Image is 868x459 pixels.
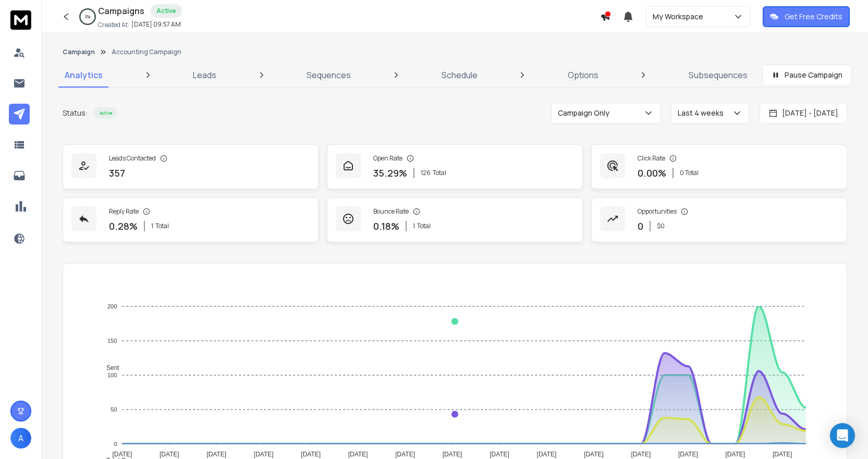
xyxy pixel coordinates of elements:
p: 357 [109,166,125,180]
p: Accounting Campaign [112,48,181,56]
button: A [10,428,31,449]
span: Total [155,222,169,230]
p: Schedule [442,69,478,81]
tspan: [DATE] [537,451,557,458]
a: Click Rate0.00%0 Total [591,144,847,189]
button: Campaign [63,48,95,56]
span: 126 [421,169,431,177]
p: 0 [638,219,643,233]
tspan: [DATE] [301,451,321,458]
p: Open Rate [373,154,402,163]
a: Sequences [300,63,357,88]
a: Reply Rate0.28%1Total [63,197,319,242]
p: Options [568,69,598,81]
p: 0.00 % [638,166,666,180]
tspan: [DATE] [678,451,698,458]
p: 0.18 % [373,219,399,233]
p: 0 Total [680,169,699,177]
tspan: [DATE] [773,451,792,458]
button: Get Free Credits [763,6,850,27]
a: Schedule [435,63,484,88]
p: Leads [193,69,216,81]
p: [DATE] 09:57 AM [131,20,181,29]
p: Status: [63,108,88,118]
tspan: 150 [107,338,117,344]
a: Bounce Rate0.18%1Total [327,197,583,242]
tspan: 100 [107,372,117,378]
p: Opportunities [638,207,677,216]
a: Analytics [58,63,109,88]
tspan: [DATE] [348,451,368,458]
div: Active [151,4,182,18]
a: Open Rate35.29%126Total [327,144,583,189]
tspan: 50 [111,406,117,413]
span: Total [417,222,431,230]
tspan: [DATE] [631,451,651,458]
div: Active [94,107,118,119]
a: Opportunities0$0 [591,197,847,242]
p: My Workspace [653,11,707,22]
tspan: [DATE] [443,451,462,458]
h1: Campaigns [98,5,144,17]
span: Sent [99,364,119,371]
p: Created At: [98,21,129,29]
tspan: [DATE] [254,451,274,458]
button: [DATE] - [DATE] [760,103,847,123]
button: Pause Campaign [762,65,851,85]
tspan: [DATE] [490,451,509,458]
p: Campaign Only [558,108,614,118]
p: Get Free Credits [785,11,842,22]
p: 0 % [85,14,91,20]
span: 1 [413,222,415,230]
div: Open Intercom Messenger [830,423,855,448]
p: 0.28 % [109,219,138,233]
p: Leads Contacted [109,154,156,163]
tspan: 0 [114,441,117,447]
a: Leads [187,63,223,88]
span: Total [433,169,446,177]
tspan: [DATE] [725,451,745,458]
tspan: [DATE] [112,451,132,458]
p: Bounce Rate [373,207,409,216]
tspan: [DATE] [584,451,604,458]
p: Reply Rate [109,207,139,216]
tspan: [DATE] [160,451,179,458]
span: 1 [151,222,153,230]
p: 35.29 % [373,166,407,180]
tspan: [DATE] [206,451,226,458]
a: Leads Contacted357 [63,144,319,189]
p: Sequences [307,69,351,81]
p: Analytics [65,69,103,81]
p: Click Rate [638,154,665,163]
p: Last 4 weeks [678,108,728,118]
p: Subsequences [689,69,748,81]
a: Subsequences [682,63,754,88]
tspan: 200 [107,303,117,309]
a: Options [561,63,605,88]
tspan: [DATE] [395,451,415,458]
p: $ 0 [657,222,665,230]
